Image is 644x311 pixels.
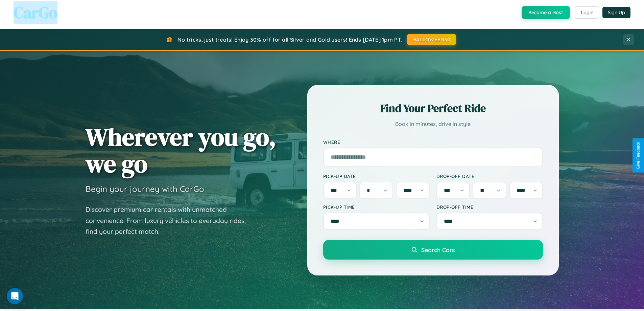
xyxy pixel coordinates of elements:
h2: Find Your Perfect Ride [323,101,543,116]
label: Where [323,139,543,145]
label: Drop-off Date [436,173,543,179]
span: No tricks, just treats! Enjoy 30% off for all Silver and Gold users! Ends [DATE] 1pm PT. [177,36,402,43]
label: Pick-up Time [323,204,430,210]
button: Search Cars [323,240,543,260]
span: CarGo [14,1,57,24]
h3: Begin your journey with CarGo [86,184,204,194]
h1: Wherever you go, we go [86,124,276,177]
p: Discover premium car rentals with unmatched convenience. From luxury vehicles to everyday rides, ... [86,204,255,237]
button: HALLOWEEN30 [407,34,456,45]
iframe: Intercom live chat [7,288,23,304]
span: Search Cars [421,246,455,253]
p: Book in minutes, drive in style [323,119,543,129]
div: Give Feedback [636,142,641,169]
label: Drop-off Time [436,204,543,210]
button: Login [575,6,599,19]
button: Sign Up [602,7,630,18]
label: Pick-up Date [323,173,430,179]
button: Become a Host [522,6,570,19]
